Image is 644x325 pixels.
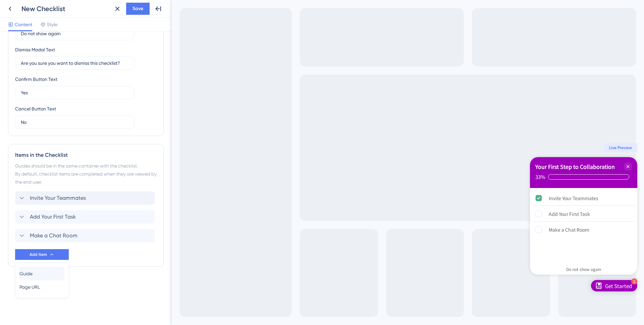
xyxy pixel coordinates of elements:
[364,162,443,171] div: Your First Step to Collaboration
[15,46,55,54] div: Dismiss Modal Text
[30,213,76,221] span: Add Your First Task
[15,75,57,83] div: Confirm Button Text
[21,4,109,13] div: New Checklist
[19,270,33,278] span: Guide
[394,267,429,272] div: Do not show again
[15,249,69,260] button: Add Item
[419,280,466,291] div: Open Get Started checklist, remaining modules: 2
[364,174,460,180] div: Checklist progress: 33%
[21,119,129,126] input: Type the value
[132,5,143,13] span: Save
[460,278,466,284] div: 2
[361,191,463,206] div: Invite Your Teammates is complete.
[358,188,466,252] div: Checklist items
[15,20,32,29] span: Content
[437,145,460,150] span: Live Preview
[30,194,86,202] span: Invite Your Teammates
[377,226,418,234] div: Make a Chat Room
[21,30,129,37] input: Type the value
[358,157,466,275] div: Checklist Container
[30,252,47,257] span: Add Item
[15,162,157,186] div: Guides should be in the same container with the checklist. By default, checklist items are comple...
[364,174,374,180] div: 33%
[19,283,40,291] span: Page URL
[19,280,64,294] button: Page URL
[15,105,56,113] div: Cancel Button Text
[30,232,77,240] span: Make a Chat Room
[15,151,157,159] div: Items in the Checklist
[21,89,129,96] input: Type the value
[21,59,129,67] input: Type the value
[47,20,57,29] span: Style
[452,162,460,171] div: Close Checklist
[126,3,150,15] button: Save
[377,194,427,202] div: Invite Your Teammates
[433,282,460,289] div: Get Started
[377,210,418,218] div: Add Your First Task
[361,206,463,222] div: Add Your First Task is incomplete.
[19,267,64,280] button: Guide
[361,222,463,237] div: Make a Chat Room is incomplete.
